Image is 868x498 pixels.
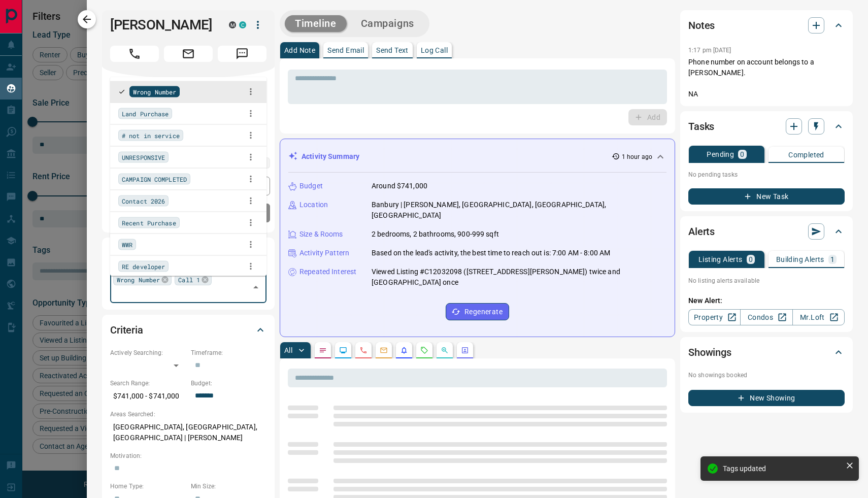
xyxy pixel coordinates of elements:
div: Showings [688,340,845,364]
p: Size & Rooms [299,229,343,240]
p: Activity Summary [302,151,359,162]
span: Wrong Number [117,275,160,285]
p: Location [299,200,328,210]
p: 1 hour ago [622,152,652,161]
p: Home Type: [110,482,186,491]
p: Areas Searched: [110,410,266,419]
p: 1:17 pm [DATE] [688,47,731,54]
p: Pending [707,151,734,158]
span: Land Purchase [122,108,169,118]
p: 1 [830,256,834,263]
svg: Lead Browsing Activity [339,346,347,354]
p: New Alert: [688,295,845,306]
h2: Showings [688,344,731,360]
p: Motivation: [110,451,266,460]
p: Timeframe: [191,348,266,357]
p: No showings booked [688,371,845,380]
span: CAMPAIGN COMPLETED [122,174,187,184]
span: Message [218,46,266,62]
p: 2 bedrooms, 2 bathrooms, 900-999 sqft [372,229,499,240]
div: Notes [688,13,845,38]
span: UNRESPONSIVE [122,152,165,162]
span: # not in service [122,130,180,140]
p: Repeated Interest [299,267,356,277]
span: Call [110,46,159,62]
div: Activity Summary1 hour ago [288,147,666,166]
h2: Tasks [688,118,714,135]
a: Mr.Loft [792,309,845,325]
button: Timeline [285,15,347,32]
p: Listing Alerts [698,256,743,263]
h1: [PERSON_NAME] [110,17,214,33]
p: $741,000 - $741,000 [110,388,186,405]
div: condos.ca [239,21,246,28]
p: Min Size: [191,482,266,491]
p: Add Note [284,47,315,54]
span: Email [164,46,213,62]
svg: Requests [420,346,428,354]
p: Activity Pattern [299,248,349,258]
p: Budget [299,181,323,191]
div: Tasks [688,114,845,139]
h2: Notes [688,17,715,34]
div: Call 1 [175,274,212,285]
p: Banbury | [PERSON_NAME], [GEOGRAPHIC_DATA], [GEOGRAPHIC_DATA], [GEOGRAPHIC_DATA] [372,200,666,221]
div: Tags updated [723,464,842,473]
p: Phone number on account belongs to a [PERSON_NAME]. NA [688,57,845,99]
svg: Agent Actions [461,346,469,354]
h2: Alerts [688,223,715,240]
p: No listing alerts available [688,276,845,285]
span: Wrong Number [133,86,176,96]
p: Around $741,000 [372,181,427,191]
button: Close [249,280,263,294]
h2: Criteria [110,322,143,338]
svg: Emails [380,346,388,354]
p: Budget: [191,379,266,388]
p: [GEOGRAPHIC_DATA], [GEOGRAPHIC_DATA], [GEOGRAPHIC_DATA] | [PERSON_NAME] [110,419,266,446]
div: mrloft.ca [229,21,236,28]
p: Viewed Listing #C12032098 ([STREET_ADDRESS][PERSON_NAME]) twice and [GEOGRAPHIC_DATA] once [372,267,666,288]
p: 0 [740,151,744,158]
svg: Opportunities [441,346,449,354]
p: Send Email [327,47,364,54]
p: Based on the lead's activity, the best time to reach out is: 7:00 AM - 8:00 AM [372,248,610,258]
span: RE developer [122,261,165,271]
span: Contact 2026 [122,195,165,206]
button: Campaigns [351,15,424,32]
button: Regenerate [446,303,509,320]
p: Actively Searching: [110,348,186,357]
p: Search Range: [110,379,186,388]
button: New Task [688,188,845,205]
p: Log Call [421,47,448,54]
p: No pending tasks [688,167,845,182]
div: Wrong Number [113,274,172,285]
svg: Notes [319,346,327,354]
svg: Listing Alerts [400,346,408,354]
span: Recent Purchase [122,217,176,227]
p: Completed [788,151,824,158]
div: Criteria [110,318,266,342]
span: Call 1 [178,275,200,285]
p: 0 [749,256,753,263]
p: Send Text [376,47,409,54]
a: Condos [740,309,792,325]
p: Building Alerts [776,256,824,263]
svg: Calls [359,346,368,354]
p: All [284,347,292,354]
a: Property [688,309,741,325]
span: WWR [122,239,132,249]
div: Alerts [688,219,845,244]
button: New Showing [688,390,845,406]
